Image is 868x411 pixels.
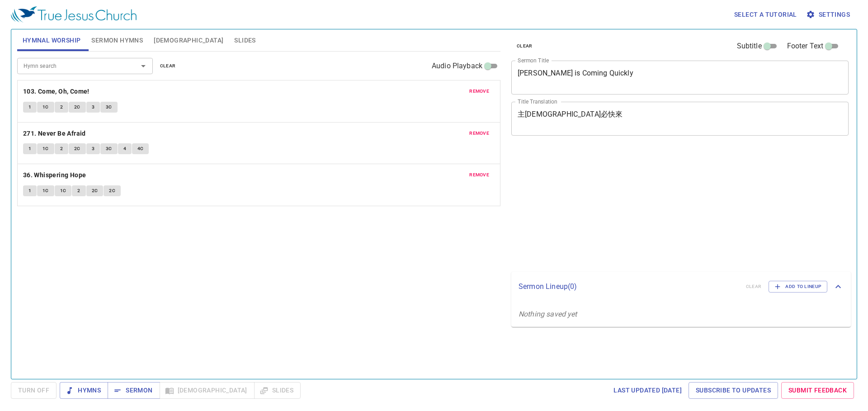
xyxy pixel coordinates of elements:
[469,171,489,179] span: remove
[55,102,68,113] button: 2
[86,143,100,154] button: 3
[55,143,68,154] button: 2
[60,145,63,153] span: 2
[42,145,49,153] span: 1C
[23,86,91,97] button: 103. Come, Oh, Come!
[734,9,797,20] span: Select a tutorial
[92,187,98,195] span: 2C
[42,187,49,195] span: 1C
[69,143,86,154] button: 2C
[132,143,149,154] button: 4C
[92,103,94,111] span: 3
[511,41,538,52] button: clear
[154,35,223,46] span: [DEMOGRAPHIC_DATA]
[160,62,176,70] span: clear
[511,272,851,302] div: Sermon Lineup(0)clearAdd to Lineup
[109,187,115,195] span: 2C
[464,86,495,97] button: remove
[774,283,821,291] span: Add to Lineup
[108,382,160,399] button: Sermon
[234,35,255,46] span: Slides
[808,9,850,20] span: Settings
[469,87,489,95] span: remove
[517,42,533,50] span: clear
[696,385,771,396] span: Subscribe to Updates
[60,103,63,111] span: 2
[610,382,685,399] a: Last updated [DATE]
[464,128,495,139] button: remove
[787,41,824,52] span: Footer Text
[23,170,86,181] b: 36. Whispering Hope
[23,128,87,139] button: 271. Never Be Afraid
[100,143,118,154] button: 3C
[731,6,801,23] button: Select a tutorial
[613,385,682,396] span: Last updated [DATE]
[137,145,144,153] span: 4C
[106,103,112,111] span: 3C
[155,61,181,71] button: clear
[67,385,101,396] span: Hymns
[781,382,854,399] a: Submit Feedback
[737,41,762,52] span: Subtitle
[104,185,121,196] button: 2C
[37,185,54,196] button: 1C
[519,281,739,292] p: Sermon Lineup ( 0 )
[23,102,37,113] button: 1
[11,6,137,23] img: True Jesus Church
[92,145,94,153] span: 3
[115,385,152,396] span: Sermon
[769,281,827,293] button: Add to Lineup
[55,185,72,196] button: 1C
[518,69,842,86] textarea: [PERSON_NAME] is Coming Quickly
[86,102,100,113] button: 3
[788,385,847,396] span: Submit Feedback
[518,110,842,127] textarea: 主[DEMOGRAPHIC_DATA]必快來
[77,187,80,195] span: 2
[519,310,577,318] i: Nothing saved yet
[23,170,88,181] button: 36. Whispering Hope
[432,61,482,71] span: Audio Playback
[106,145,112,153] span: 3C
[91,35,143,46] span: Sermon Hymns
[60,382,108,399] button: Hymns
[69,102,86,113] button: 2C
[28,145,31,153] span: 1
[23,143,37,154] button: 1
[72,185,85,196] button: 2
[74,145,80,153] span: 2C
[28,187,31,195] span: 1
[469,129,489,137] span: remove
[37,143,54,154] button: 1C
[42,103,49,111] span: 1C
[123,145,126,153] span: 4
[37,102,54,113] button: 1C
[804,6,854,23] button: Settings
[23,86,90,97] b: 103. Come, Oh, Come!
[23,35,81,46] span: Hymnal Worship
[118,143,132,154] button: 4
[28,103,31,111] span: 1
[464,170,495,180] button: remove
[74,103,80,111] span: 2C
[137,60,150,72] button: Open
[508,145,782,269] iframe: from-child
[86,185,104,196] button: 2C
[23,185,37,196] button: 1
[60,187,66,195] span: 1C
[689,382,778,399] a: Subscribe to Updates
[23,128,86,139] b: 271. Never Be Afraid
[100,102,118,113] button: 3C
